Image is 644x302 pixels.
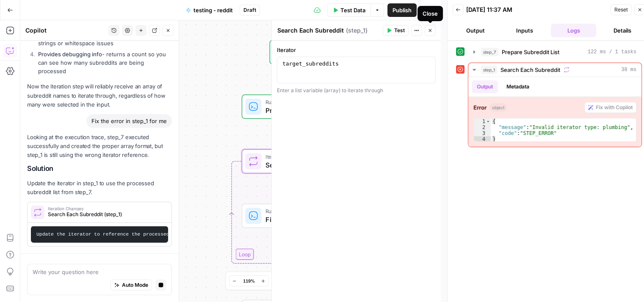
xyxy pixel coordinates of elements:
[111,280,152,291] button: Auto Mode
[242,258,398,269] div: Complete
[468,77,641,147] div: 38 ms
[243,6,256,14] span: Draft
[474,124,491,130] div: 2
[265,98,370,106] span: Run Code · Python
[584,102,636,113] button: Fix with Copilot
[327,3,370,17] button: Test Data
[86,114,172,128] div: Fix the error in step_1 for me
[481,66,497,74] span: step_1
[611,4,632,15] button: Reset
[36,232,221,237] code: Update the iterator to reference the processed array from step_7
[277,87,436,94] div: Enter a list variable (array) to iterate through
[474,118,491,124] div: 1
[122,281,148,289] span: Auto Mode
[243,277,255,284] span: 119%
[474,136,491,142] div: 4
[502,48,559,56] span: Prepare Subreddit List
[265,105,370,115] span: Prepare Subreddit List
[468,45,641,59] button: 122 ms / 1 tasks
[551,24,597,37] button: Logs
[193,6,233,14] span: testing - reddit
[27,165,172,173] h2: Solution
[621,66,636,74] span: 38 ms
[277,46,436,54] label: Iterator
[38,51,102,58] strong: Provides debugging info
[490,104,506,111] span: object
[472,80,498,93] button: Output
[265,153,372,161] span: Iteration
[500,66,560,74] span: Search Each Subreddit
[423,9,438,18] div: Close
[453,24,498,37] button: Output
[48,211,163,218] span: Search Each Subreddit (step_1)
[340,6,365,14] span: Test Data
[387,3,417,17] button: Publish
[392,6,412,14] span: Publish
[242,40,398,64] div: WorkflowInput SettingsInputs
[265,214,370,225] span: Filter and Process Posts
[474,130,491,136] div: 3
[36,50,172,75] li: - returns a count so you can see how many subreddits are being processed
[265,160,372,170] span: Search Each Subreddit
[242,204,398,228] div: Run Code · PythonFilter and Process PostsStep 3
[473,103,486,112] strong: Error
[486,118,490,124] span: Toggle code folding, rows 1 through 4
[394,27,405,34] span: Test
[25,26,106,35] div: Copilot
[242,149,398,173] div: LoopErrorIterationSearch Each SubredditStep 1
[27,82,172,109] p: Now the iteration step will reliably receive an array of subreddit names to iterate through, rega...
[27,133,172,159] p: Looking at the execution trace, step_7 executed successfully and created the proper array format,...
[481,48,498,56] span: step_7
[181,3,238,17] button: testing - reddit
[501,80,534,93] button: Metadata
[502,24,547,37] button: Inputs
[596,104,633,111] span: Fix with Copilot
[277,26,344,35] textarea: Search Each Subreddit
[27,179,172,197] p: Update the iterator in step_1 to use the processed subreddit list from step_7.
[48,206,163,211] span: Iteration Changes
[265,207,370,215] span: Run Code · Python
[346,26,368,35] span: ( step_1 )
[588,48,636,56] span: 122 ms / 1 tasks
[383,25,409,36] button: Test
[468,63,641,77] button: 38 ms
[614,6,628,14] span: Reset
[242,95,398,119] div: Run Code · PythonPrepare Subreddit ListStep 7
